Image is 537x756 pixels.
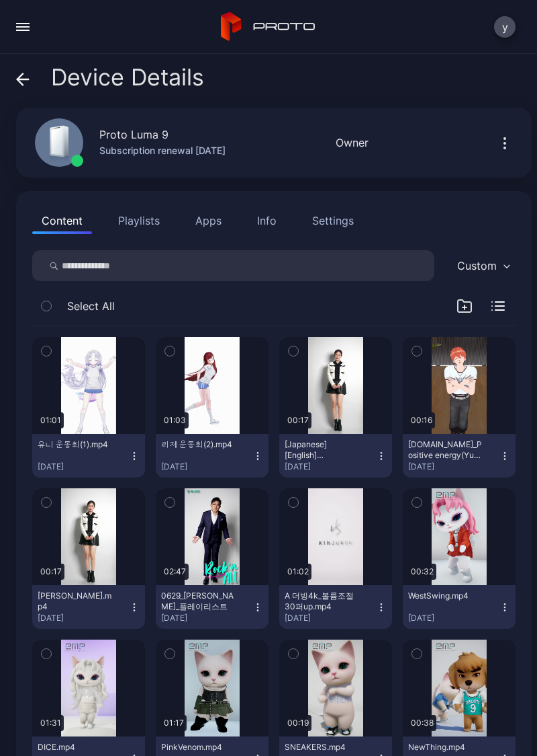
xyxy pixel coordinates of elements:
div: 리제 운동회(2).mp4 [161,439,235,450]
span: Select All [67,298,115,314]
div: A 더빙4k_볼륨조절30퍼up.mp4 [285,591,358,612]
div: [DATE] [408,613,499,623]
div: [DATE] [161,613,252,623]
div: PinkVenom.mp4 [161,742,235,753]
button: 리제 운동회(2).mp4[DATE] [156,434,268,478]
div: [DATE] [38,461,129,472]
button: Settings [303,207,363,234]
div: DICE.mp4 [38,742,111,753]
div: Settings [312,213,354,229]
button: A 더빙4k_볼륨조절30퍼up.mp4[DATE] [279,585,392,629]
div: [DATE] [161,461,252,472]
div: [Japanese] [English] 김태희.mp4 [285,439,358,461]
div: Proto Luma 9 [99,126,168,143]
button: 유니 운동회(1).mp4[DATE] [32,434,145,478]
button: Custom [450,250,516,281]
div: [DATE] [285,613,376,623]
button: Content [32,207,92,234]
div: 0629_이승철_플레이리스트 [161,591,235,612]
button: y [494,16,516,38]
div: [DATE] [408,461,499,472]
div: Info [257,213,277,229]
div: 유니 운동회(1).mp4 [38,439,111,450]
button: 0629_[PERSON_NAME]_플레이리스트[DATE] [156,585,268,629]
button: WestSwing.mp4[DATE] [403,585,516,629]
div: 김태희.mp4 [38,591,111,612]
div: Custom [457,259,497,272]
span: Device Details [51,65,204,90]
div: SNEAKERS.mp4 [285,742,358,753]
div: Owner [336,135,369,151]
button: Apps [186,207,231,234]
div: Subscription renewal [DATE] [99,143,226,159]
button: Info [248,207,286,234]
button: [Japanese] [English] [PERSON_NAME].mp4[DATE] [279,434,392,478]
div: [DATE] [38,613,129,623]
div: NewThing.mp4 [408,742,482,753]
div: SSYouTube.online_Positive energy(Yull ver.)🕺✨ #skinz #스킨즈 #Yull #율 #shorts_1080p.mp4 [408,439,482,461]
button: [DOMAIN_NAME]_Positive energy(Yull ver.)🕺✨ #skinz #스킨즈 #Yull #율 #shorts_1080p.mp4[DATE] [403,434,516,478]
button: Playlists [109,207,169,234]
div: [DATE] [285,461,376,472]
button: [PERSON_NAME].mp4[DATE] [32,585,145,629]
div: WestSwing.mp4 [408,591,482,601]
